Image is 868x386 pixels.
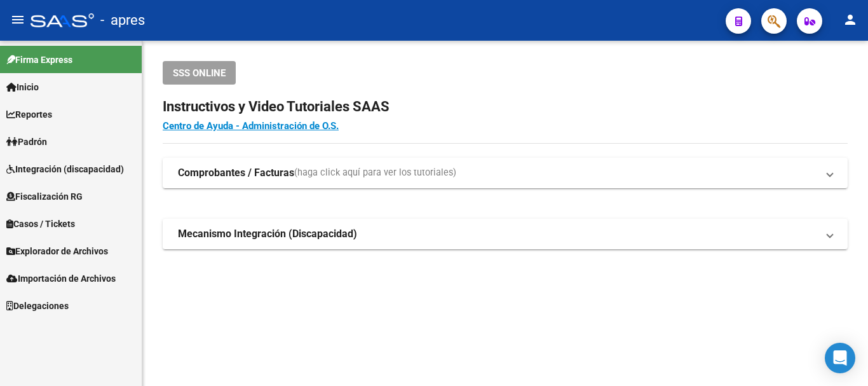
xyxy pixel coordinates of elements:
[6,107,52,121] span: Reportes
[100,6,145,34] span: - apres
[163,61,236,85] button: SSS ONLINE
[6,299,69,313] span: Delegaciones
[294,166,456,180] span: (haga click aquí para ver los tutoriales)
[163,95,848,119] h2: Instructivos y Video Tutoriales SAAS
[173,67,226,79] span: SSS ONLINE
[6,244,108,258] span: Explorador de Archivos
[10,12,25,27] mat-icon: menu
[825,343,855,373] div: Open Intercom Messenger
[6,162,124,176] span: Integración (discapacidad)
[6,135,47,149] span: Padrón
[6,190,83,203] span: Fiscalización RG
[163,158,848,188] mat-expansion-panel-header: Comprobantes / Facturas(haga click aquí para ver los tutoriales)
[6,53,72,67] span: Firma Express
[843,12,858,27] mat-icon: person
[163,120,339,132] a: Centro de Ayuda - Administración de O.S.
[6,217,75,231] span: Casos / Tickets
[178,227,357,241] strong: Mecanismo Integración (Discapacidad)
[163,219,848,249] mat-expansion-panel-header: Mecanismo Integración (Discapacidad)
[178,166,294,180] strong: Comprobantes / Facturas
[6,272,116,286] span: Importación de Archivos
[6,80,39,94] span: Inicio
